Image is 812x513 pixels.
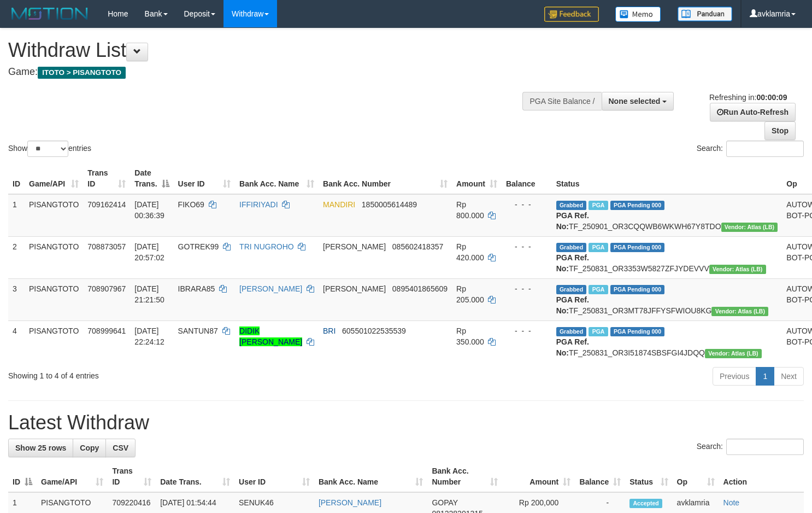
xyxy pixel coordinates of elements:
[8,141,91,157] label: Show entries
[710,103,796,121] a: Run Auto-Refresh
[8,194,25,237] td: 1
[589,201,608,210] span: Marked by avklamria
[713,367,756,386] a: Previous
[726,439,804,455] input: Search:
[134,200,164,220] span: [DATE] 00:36:39
[25,236,83,278] td: PISANGTOTO
[589,285,608,294] span: Marked by avklamria
[8,163,25,194] th: ID
[134,242,164,262] span: [DATE] 20:57:02
[552,278,782,320] td: TF_250831_OR3MT78JFFYSFWIOU8KG
[544,7,599,22] img: Feedback.jpg
[432,498,457,507] span: GOPAY
[452,163,502,194] th: Amount: activate to sort column ascending
[392,284,448,293] span: Copy 0895401865609 to clipboard
[556,295,589,315] b: PGA Ref. No:
[87,200,126,209] span: 709162414
[556,201,587,210] span: Grabbed
[610,327,665,336] span: PGA Pending
[456,242,484,262] span: Rp 420.000
[678,7,732,21] img: panduan.png
[87,327,126,335] span: 708999641
[610,201,665,210] span: PGA Pending
[105,439,136,457] a: CSV
[609,97,661,106] span: None selected
[506,283,548,294] div: - - -
[178,242,219,251] span: GOTREK99
[342,327,406,335] span: Copy 605501022535539 to clipboard
[556,327,587,336] span: Grabbed
[87,242,126,251] span: 708873057
[37,461,108,492] th: Game/API: activate to sort column ascending
[589,327,608,336] span: Marked by avklamria
[130,163,173,194] th: Date Trans.: activate to sort column descending
[673,461,719,492] th: Op: activate to sort column ascending
[239,242,294,251] a: TRI NUGROHO
[323,242,386,251] span: [PERSON_NAME]
[556,211,589,231] b: PGA Ref. No:
[552,163,782,194] th: Status
[178,200,204,209] span: FIKO69
[235,163,319,194] th: Bank Acc. Name: activate to sort column ascending
[610,243,665,252] span: PGA Pending
[25,320,83,363] td: PISANGTOTO
[323,200,355,209] span: MANDIRI
[602,92,674,110] button: None selected
[25,163,83,194] th: Game/API: activate to sort column ascending
[506,241,548,252] div: - - -
[239,327,302,346] a: DIDIK [PERSON_NAME]
[319,498,381,507] a: [PERSON_NAME]
[8,461,37,492] th: ID: activate to sort column descending
[506,325,548,336] div: - - -
[323,327,336,335] span: BRI
[456,284,484,304] span: Rp 205.000
[83,163,130,194] th: Trans ID: activate to sort column ascending
[134,284,164,304] span: [DATE] 21:21:50
[80,444,99,452] span: Copy
[575,461,625,492] th: Balance: activate to sort column ascending
[709,93,787,102] span: Refreshing in:
[774,367,804,386] a: Next
[8,5,91,22] img: MOTION_logo.png
[8,412,804,434] h1: Latest Withdraw
[556,285,587,294] span: Grabbed
[552,320,782,363] td: TF_250831_OR3I51874SBSFGI4JDQQ
[556,243,587,252] span: Grabbed
[156,461,234,492] th: Date Trans.: activate to sort column ascending
[27,141,68,157] select: Showentries
[556,337,589,357] b: PGA Ref. No:
[15,444,66,452] span: Show 25 rows
[705,349,762,358] span: Vendor URL: https://dashboard.q2checkout.com/secure
[8,439,73,457] a: Show 25 rows
[8,366,330,381] div: Showing 1 to 4 of 4 entries
[323,284,386,293] span: [PERSON_NAME]
[502,163,552,194] th: Balance
[552,194,782,237] td: TF_250901_OR3CQQWB6WKWH67Y8TDO
[552,236,782,278] td: TF_250831_OR3353W5827ZFJYDEVVV
[38,67,126,79] span: ITOTO > PISANGTOTO
[610,285,665,294] span: PGA Pending
[8,39,531,61] h1: Withdraw List
[629,499,662,508] span: Accepted
[726,141,804,157] input: Search:
[506,199,548,210] div: - - -
[756,367,774,386] a: 1
[697,439,804,455] label: Search:
[239,200,278,209] a: IFFIRIYADI
[314,461,428,492] th: Bank Acc. Name: activate to sort column ascending
[25,278,83,320] td: PISANGTOTO
[239,284,302,293] a: [PERSON_NAME]
[427,461,502,492] th: Bank Acc. Number: activate to sort column ascending
[709,265,766,274] span: Vendor URL: https://dashboard.q2checkout.com/secure
[589,243,608,252] span: Marked by avkdimas
[362,200,417,209] span: Copy 1850005614489 to clipboard
[73,439,106,457] a: Copy
[556,253,589,273] b: PGA Ref. No:
[721,223,778,232] span: Vendor URL: https://dashboard.q2checkout.com/secure
[697,141,804,157] label: Search:
[8,320,25,363] td: 4
[723,498,740,507] a: Note
[625,461,672,492] th: Status: activate to sort column ascending
[319,163,452,194] th: Bank Acc. Number: activate to sort column ascending
[87,284,126,293] span: 708907967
